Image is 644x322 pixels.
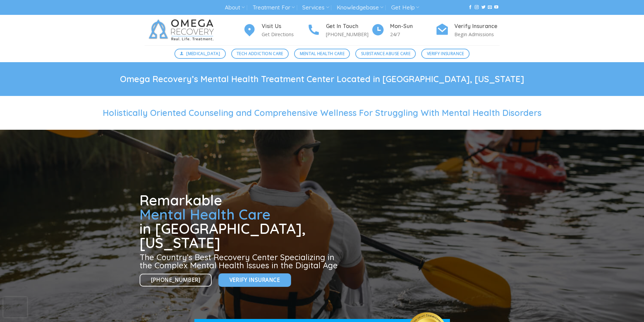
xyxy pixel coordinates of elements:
[218,273,291,287] a: Verify Insurance
[103,107,542,118] span: Holistically Oriented Counseling and Comprehensive Wellness For Struggling With Mental Health Dis...
[174,49,226,59] a: [MEDICAL_DATA]
[427,50,464,57] span: Verify Insurance
[390,22,435,31] h4: Mon-Sun
[3,297,27,317] iframe: reCAPTCHA
[475,5,479,10] a: Follow on Instagram
[337,1,383,14] a: Knowledgebase
[454,22,500,31] h4: Verify Insurance
[390,30,435,38] p: 24/7
[186,50,220,57] span: [MEDICAL_DATA]
[140,205,270,223] span: Mental Health Care
[435,22,500,39] a: Verify Insurance Begin Admissions
[243,22,307,39] a: Visit Us Get Directions
[454,30,500,38] p: Begin Admissions
[140,193,340,250] h1: Remarkable in [GEOGRAPHIC_DATA], [US_STATE]
[421,49,470,59] a: Verify Insurance
[253,1,295,14] a: Treatment For
[145,15,221,45] img: Omega Recovery
[140,274,212,287] a: [PHONE_NUMBER]
[494,5,498,10] a: Follow on YouTube
[300,50,344,57] span: Mental Health Care
[294,49,350,59] a: Mental Health Care
[391,1,419,14] a: Get Help
[307,22,371,39] a: Get In Touch [PHONE_NUMBER]
[355,49,416,59] a: Substance Abuse Care
[262,30,307,38] p: Get Directions
[262,22,307,31] h4: Visit Us
[302,1,329,14] a: Services
[481,5,485,10] a: Follow on Twitter
[225,1,245,14] a: About
[140,253,340,269] h3: The Country’s Best Recovery Center Specializing in the Complex Mental Health Issues in the Digita...
[237,50,283,57] span: Tech Addiction Care
[468,5,472,10] a: Follow on Facebook
[326,30,371,38] p: [PHONE_NUMBER]
[488,5,492,10] a: Send us an email
[151,276,200,284] span: [PHONE_NUMBER]
[231,49,289,59] a: Tech Addiction Care
[326,22,371,31] h4: Get In Touch
[230,276,280,284] span: Verify Insurance
[361,50,410,57] span: Substance Abuse Care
